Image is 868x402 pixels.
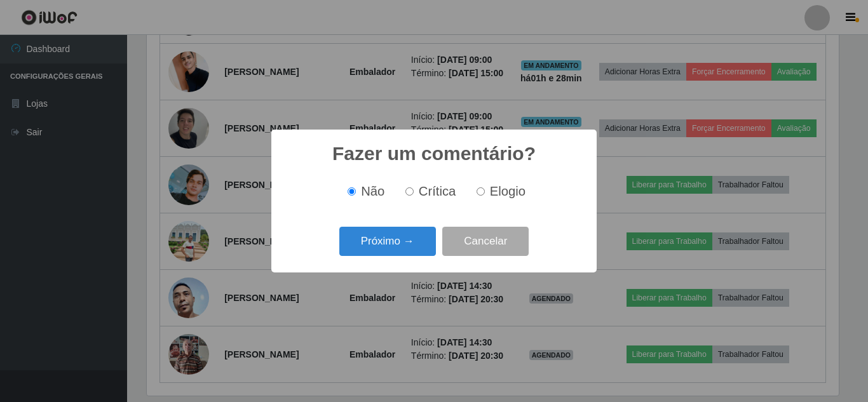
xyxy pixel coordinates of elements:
button: Cancelar [442,227,529,257]
span: Não [361,184,384,198]
span: Crítica [419,184,456,198]
input: Crítica [405,187,414,196]
span: Elogio [490,184,526,198]
button: Próximo → [339,227,436,257]
input: Elogio [477,187,485,196]
h2: Fazer um comentário? [332,142,536,165]
input: Não [348,187,356,196]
